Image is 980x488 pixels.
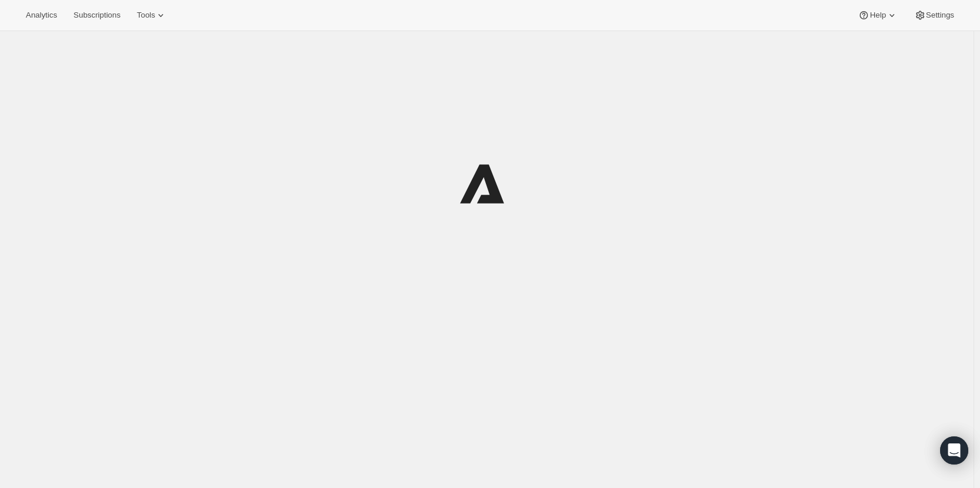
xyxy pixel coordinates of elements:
[926,11,954,20] span: Settings
[26,11,57,20] span: Analytics
[73,11,120,20] span: Subscriptions
[907,7,961,23] button: Settings
[870,11,886,20] span: Help
[940,436,968,465] div: Open Intercom Messenger
[137,11,155,20] span: Tools
[851,7,904,23] button: Help
[19,7,64,23] button: Analytics
[130,7,174,23] button: Tools
[66,7,127,23] button: Subscriptions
